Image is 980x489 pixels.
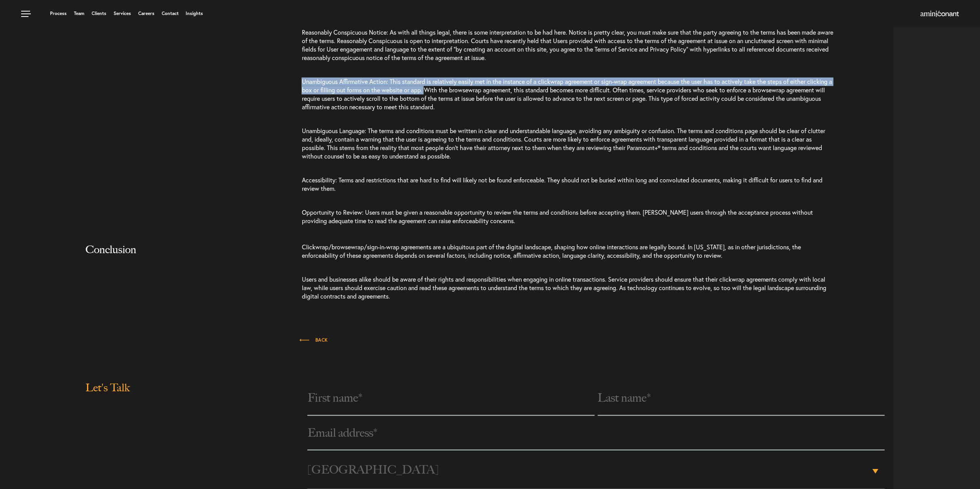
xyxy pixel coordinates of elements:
span: Users and businesses alike should be aware of their rights and responsibilities when engaging in ... [302,275,826,300]
a: Clients [92,11,106,16]
h2: Let's Talk [85,381,275,409]
a: Services [114,11,131,16]
span: Unambiguous Affirmative Action: This standard is relatively easily met in the instance of a click... [302,77,832,111]
span: Back [302,338,328,342]
a: Insights [186,11,203,16]
img: Amini & Conant [920,11,959,17]
a: Back to Insights [302,335,328,344]
span: [GEOGRAPHIC_DATA] [307,450,870,489]
span: Unambiguous Language: The terms and conditions must be written in clear and understandable langua... [302,127,825,160]
a: Contact [161,11,178,16]
span: Clickwrap/browsewrap/sign-in-wrap agreements are a ubiquitous part of the digital landscape, shap... [302,243,801,259]
span: Reasonably Conspicuous Notice: As with all things legal, there is some interpretation to be had h... [302,28,833,62]
h2: Conclusion [85,243,275,271]
input: First name* [307,381,594,416]
b: ▾ [872,469,878,473]
input: Email address* [307,416,885,450]
span: Opportunity to Review: Users must be given a reasonable opportunity to review the terms and condi... [302,208,812,225]
input: Last name* [598,381,885,416]
a: Home [920,11,959,17]
span: Accessibility: Terms and restrictions that are hard to find will likely not be found enforceable.... [302,176,822,192]
a: Team [74,11,84,16]
a: Process [50,11,67,16]
a: Careers [138,11,154,16]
